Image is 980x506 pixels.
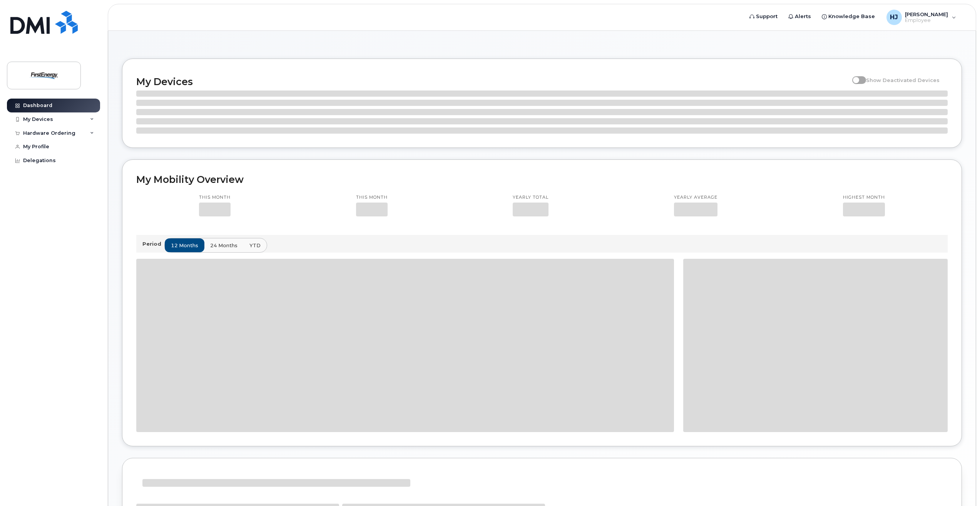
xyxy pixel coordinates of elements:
[249,242,261,249] span: YTD
[142,240,164,248] p: Period
[136,76,848,87] h2: My Devices
[866,77,940,83] span: Show Deactivated Devices
[852,73,858,79] input: Show Deactivated Devices
[199,194,231,201] p: This month
[674,194,717,201] p: Yearly average
[513,194,549,201] p: Yearly total
[843,194,885,201] p: Highest month
[210,242,237,249] span: 24 months
[136,174,948,185] h2: My Mobility Overview
[356,194,388,201] p: This month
